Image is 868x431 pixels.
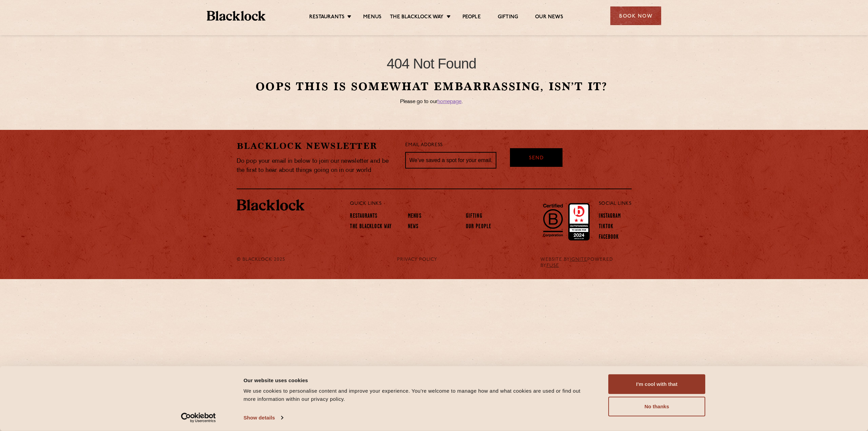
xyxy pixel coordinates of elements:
[243,387,593,403] div: We use cookies to personalise content and improve your experience. You're welcome to manage how a...
[363,14,381,21] a: Menus
[498,14,518,21] a: Gifting
[547,263,559,268] a: FUSE
[405,152,496,169] input: We’ve saved a spot for your email...
[599,213,621,220] a: Instagram
[405,141,442,149] label: Email Address
[350,199,576,208] p: Quick Links
[309,14,344,21] a: Restaurants
[207,11,265,21] img: BL_Textured_Logo-footer-cropped.svg
[599,199,632,208] p: Social Links
[535,14,563,21] a: Our News
[237,199,304,211] img: BL_Textured_Logo-footer-cropped.svg
[570,257,587,262] a: IGNITE
[237,157,395,175] p: Do pop your email in below to join our newsletter and be the first to hear about things going on ...
[390,14,443,21] a: The Blacklock Way
[599,234,619,241] a: Facebook
[48,55,814,73] h1: 404 Not Found
[48,80,814,93] h2: Oops this is somewhat embarrassing, isn’t it?
[568,203,590,240] img: Accred_2023_2star.png
[608,374,705,394] button: I'm cool with that
[610,6,661,25] div: Book Now
[466,213,482,220] a: Gifting
[437,99,461,104] a: homepage
[462,14,481,21] a: People
[350,213,377,220] a: Restaurants
[408,223,418,231] a: News
[529,155,544,162] span: Send
[237,140,395,152] h2: Blacklock Newsletter
[608,397,705,416] button: No thanks
[48,99,814,105] p: Please go to our .
[243,376,593,384] div: Our website uses cookies
[169,413,228,423] a: Usercentrics Cookiebot - opens in a new window
[599,223,614,231] a: TikTok
[466,223,491,231] a: Our People
[397,257,437,263] a: PRIVACY POLICY
[535,257,637,269] div: WEBSITE BY POWERED BY
[539,200,567,240] img: B-Corp-Logo-Black-RGB.svg
[350,223,392,231] a: The Blacklock Way
[408,213,421,220] a: Menus
[243,413,283,423] a: Show details
[232,257,299,269] div: © Blacklock 2025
